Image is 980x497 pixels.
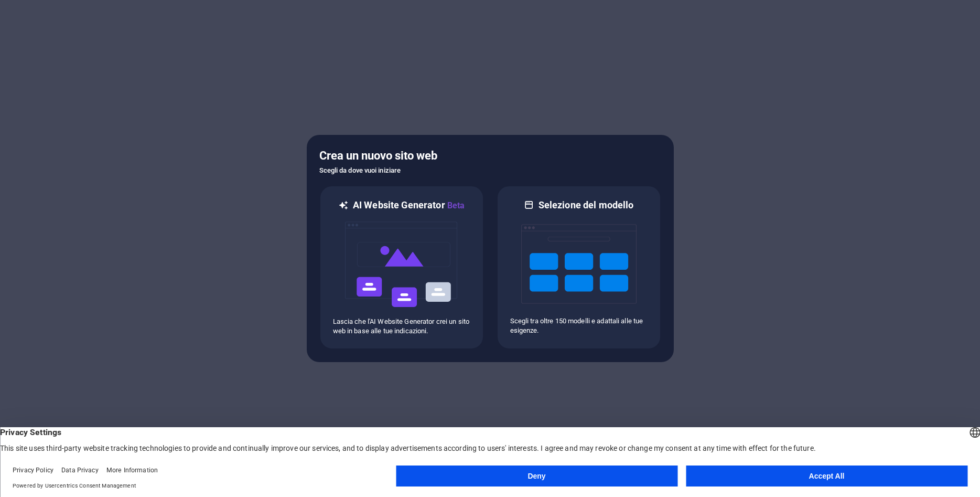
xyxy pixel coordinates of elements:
h6: Selezione del modello [539,199,634,212]
div: AI Website GeneratorBetaaiLascia che l'AI Website Generator crei un sito web in base alle tue ind... [319,185,484,350]
p: Lascia che l'AI Website Generator crei un sito web in base alle tue indicazioni. [333,317,470,336]
h6: Scegli da dove vuoi iniziare [319,164,661,177]
p: Scegli tra oltre 150 modelli e adattali alle tue esigenze. [510,316,648,335]
h5: Crea un nuovo sito web [319,147,661,164]
h6: AI Website Generator [353,199,465,212]
span: Beta [445,200,465,210]
img: ai [344,212,459,317]
div: Selezione del modelloScegli tra oltre 150 modelli e adattali alle tue esigenze. [497,185,661,350]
